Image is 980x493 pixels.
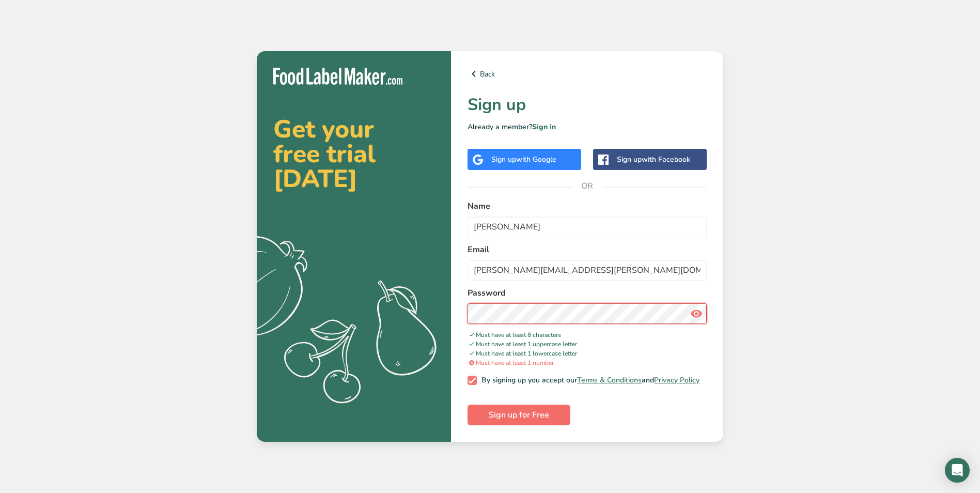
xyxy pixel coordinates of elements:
span: with Google [516,155,556,164]
div: Sign up [617,154,690,165]
button: Sign up for Free [468,405,570,425]
img: Food Label Maker [273,68,402,85]
label: Email [468,243,707,256]
span: Sign up for Free [489,409,549,421]
p: Already a member? [468,121,707,132]
h1: Sign up [468,93,707,117]
label: Name [468,200,707,212]
a: Back [468,68,707,80]
a: Sign in [532,122,556,132]
span: OR [572,171,603,202]
input: John Doe [468,217,707,237]
span: Must have at least 1 uppercase letter [468,340,577,348]
span: with Facebook [642,155,690,164]
a: Privacy Policy [654,375,699,385]
span: By signing up you accept our and [477,376,700,385]
span: Must have at least 8 characters [468,331,561,339]
h2: Get your free trial [DATE] [273,117,434,191]
input: email@example.com [468,260,707,281]
span: Must have at least 1 number [468,359,554,367]
div: Sign up [491,154,556,165]
span: Must have at least 1 lowercase letter [468,349,577,358]
a: Terms & Conditions [577,375,642,385]
label: Password [468,287,707,299]
div: Open Intercom Messenger [945,458,970,483]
